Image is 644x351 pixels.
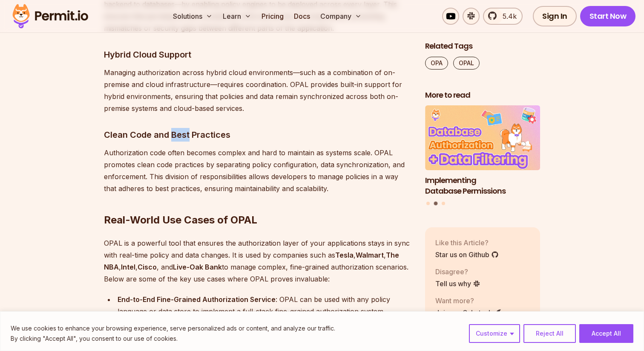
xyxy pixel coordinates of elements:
[104,67,411,114] p: Managing authorization across hybrid cloud environments—such as a combination of on-premise and c...
[426,202,430,206] button: Go to slide 1
[580,6,636,26] a: Start Now
[317,8,365,25] button: Company
[104,147,411,194] p: Authorization code often becomes complex and hard to maintain as systems scale. OPAL promotes cle...
[523,324,576,343] button: Reject All
[435,278,480,289] a: Tell us why
[453,57,480,70] a: OPAL
[11,323,335,334] p: We use cookies to enhance your browsing experience, serve personalized ads or content, and analyz...
[425,106,540,207] div: Posts
[118,295,276,304] strong: End-to-End Fine-Grained Authorization Service
[425,41,540,52] h2: Related Tags
[170,8,216,25] button: Solutions
[11,334,335,344] p: By clicking "Accept All", you consent to our use of cookies.
[425,106,540,197] li: 2 of 3
[121,263,135,271] strong: Intel
[104,237,411,285] p: OPAL is a powerful tool that ensures the authorization layer of your applications stays in sync w...
[497,11,517,21] span: 5.4k
[469,324,520,343] button: Customize
[533,6,577,26] a: Sign In
[219,8,255,25] button: Learn
[104,48,411,61] h3: Hybrid Cloud Support
[435,249,499,260] a: Star us on Github
[425,57,448,70] a: OPA
[434,202,438,206] button: Go to slide 2
[335,251,354,259] strong: Tesla
[104,128,411,142] h3: Clean Code and Best Practices
[579,324,633,343] button: Accept All
[442,202,445,206] button: Go to slide 3
[425,106,540,171] img: Implementing Database Permissions
[173,263,222,271] strong: Live-Oak Bank
[118,293,411,329] div: : OPAL can be used with any policy language or data store to implement a full-stack fine-grained ...
[435,267,480,277] p: Disagree?
[258,8,287,25] a: Pricing
[435,307,502,318] a: Join our Substack
[356,251,384,259] strong: Walmart
[9,2,92,31] img: Permit logo
[104,179,411,227] h2: Real-World Use Cases of OPAL
[435,296,502,306] p: Want more?
[138,263,157,271] strong: Cisco
[425,175,540,197] h3: Implementing Database Permissions
[483,8,523,25] a: 5.4k
[435,238,499,248] p: Like this Article?
[425,90,540,101] h2: More to read
[104,251,399,271] strong: The NBA
[290,8,313,25] a: Docs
